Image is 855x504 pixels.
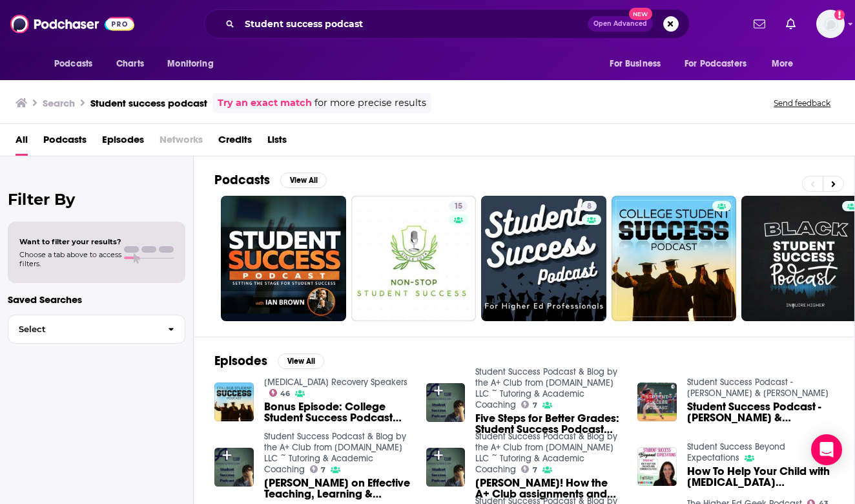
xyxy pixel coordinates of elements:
span: More [772,55,794,73]
a: Student Success Podcast - Pat & Rachel [687,401,834,423]
button: Show profile menu [816,10,845,38]
a: Charts [108,52,152,76]
button: open menu [45,52,109,76]
span: Select [8,325,158,333]
button: Select [8,315,185,344]
a: Eating Disorder Recovery Speakers [264,377,407,388]
a: Lists [267,129,287,156]
a: 8 [481,196,606,321]
button: open menu [676,52,765,76]
a: 7 [521,401,537,408]
a: Bonus Episode: College Student Success Podcast Interview [264,401,411,423]
span: Logged in as jbarbour [816,10,845,38]
h2: Episodes [214,353,267,369]
span: Choose a tab above to access filters. [19,250,121,268]
span: How To Help Your Child with [MEDICAL_DATA] Communicate & Focus: Student Success Podcast Ep 67 [687,466,834,488]
a: Megan Rocks! How the A+ Club assignments and grades updates help students and parents find academ... [475,478,622,499]
a: Dan Bozzuto on Effective Teaching, Learning & Standardized Tests: Student Success Podcast no. 27 [264,478,411,499]
span: Networks [160,129,203,156]
button: open menu [158,52,230,76]
span: New [629,8,652,20]
a: 15 [351,196,477,321]
a: PodcastsView All [214,172,327,188]
span: 15 [454,200,462,213]
img: Bonus Episode: College Student Success Podcast Interview [214,383,254,422]
button: Open AdvancedNew [588,16,653,32]
span: 8 [587,200,592,213]
img: How To Help Your Child with ADHD Communicate & Focus: Student Success Podcast Ep 67 [637,447,677,487]
button: open menu [763,52,810,76]
img: Student Success Podcast - Pat & Rachel [637,383,677,422]
span: 7 [533,403,537,408]
a: 7 [521,465,537,473]
button: open menu [601,52,677,76]
span: For Business [610,55,661,73]
img: Podchaser - Follow, Share and Rate Podcasts [10,12,134,36]
button: View All [280,173,327,188]
a: EpisodesView All [214,353,324,369]
a: 15 [449,201,468,211]
span: 7 [321,467,325,473]
a: Student Success Podcast & Blog by the A+ Club from School4Schools.com LLC ~ Tutoring & Academic C... [475,366,617,410]
div: Open Intercom Messenger [811,434,842,465]
a: 46 [269,389,291,397]
input: Search podcasts, credits, & more... [240,14,588,34]
a: Show notifications dropdown [748,13,770,35]
a: Show notifications dropdown [781,13,801,35]
a: Episodes [102,129,144,156]
span: Open Advanced [593,21,647,27]
span: [PERSON_NAME] on Effective Teaching, Learning & Standardized Tests: Student Success Podcast no. 27 [264,478,411,499]
span: Student Success Podcast - [PERSON_NAME] & [PERSON_NAME] [687,401,834,423]
button: Send feedback [770,98,834,109]
span: Monitoring [167,55,213,73]
a: Student Success Podcast & Blog by the A+ Club from School4Schools.com LLC ~ Tutoring & Academic C... [264,431,406,475]
button: View All [278,353,324,369]
h2: Filter By [8,190,185,209]
span: [PERSON_NAME]! How the A+ Club assignments and grades updates help students and parents find acad... [475,478,622,499]
h3: Search [43,97,75,109]
a: 8 [582,201,597,211]
a: Student Success Beyond Expectations [687,441,785,463]
span: For Podcasters [685,55,747,73]
a: How To Help Your Child with ADHD Communicate & Focus: Student Success Podcast Ep 67 [687,466,834,488]
img: Five Steps for Better Grades: Student Success Podcast no. 21 [426,383,466,423]
span: Charts [116,55,144,73]
svg: Email not verified [834,10,845,20]
div: Search podcasts, credits, & more... [204,9,690,39]
a: 7 [310,465,326,473]
a: All [15,129,28,156]
a: Credits [218,129,252,156]
span: for more precise results [314,96,426,110]
img: Megan Rocks! How the A+ Club assignments and grades updates help students and parents find academ... [426,448,466,487]
a: Podcasts [43,129,87,156]
a: Student Success Podcast - Pat & Rachel [687,377,829,399]
img: User Profile [816,10,845,38]
h3: Student success podcast [90,97,207,109]
p: Saved Searches [8,293,185,306]
a: Five Steps for Better Grades: Student Success Podcast no. 21 [475,413,622,435]
a: Student Success Podcast & Blog by the A+ Club from School4Schools.com LLC ~ Tutoring & Academic C... [475,431,617,475]
span: Want to filter your results? [19,237,121,246]
h2: Podcasts [214,172,270,188]
span: Podcasts [54,55,92,73]
span: 46 [280,391,290,397]
img: Dan Bozzuto on Effective Teaching, Learning & Standardized Tests: Student Success Podcast no. 27 [214,448,254,487]
span: 7 [533,467,537,473]
a: Try an exact match [218,96,312,110]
